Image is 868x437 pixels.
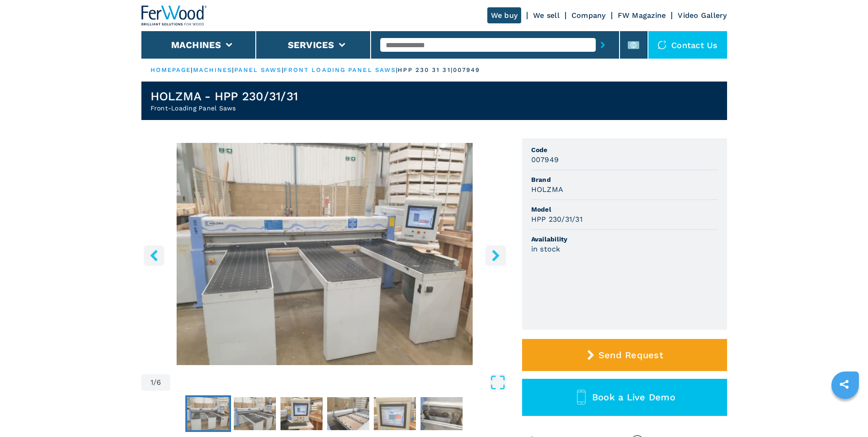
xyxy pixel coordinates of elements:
button: Go to Slide 6 [419,395,464,432]
a: machines [193,66,232,73]
a: panel saws [234,66,282,73]
button: Go to Slide 1 [185,395,231,432]
span: | [191,66,193,73]
img: Ferwood [141,5,207,26]
button: Machines [171,39,221,50]
h3: HOLZMA [531,184,564,195]
span: Brand [531,175,718,184]
span: Model [531,205,718,214]
h1: HOLZMA - HPP 230/31/31 [151,89,298,104]
img: 687ab35ece4e26638dcd1316592b232e [374,397,416,430]
h3: in stock [531,244,561,254]
button: Services [288,39,334,50]
img: d01f4c764186917a55f6cdca05f29de2 [234,397,276,430]
span: Code [531,145,718,154]
span: Book a Live Demo [592,392,675,403]
img: 387a713f792e1669f49cfe28d21fbade [280,397,323,430]
span: 1 [151,379,153,386]
a: sharethis [833,373,856,396]
p: 007949 [453,66,480,74]
h3: HPP 230/31/31 [531,214,582,224]
span: | [232,66,234,73]
nav: Thumbnail Navigation [141,395,508,432]
span: | [396,66,398,73]
button: Go to Slide 2 [232,395,278,432]
button: Go to Slide 3 [279,395,324,432]
a: We sell [533,11,560,20]
span: / [153,379,156,386]
img: 2f12c02ba8899cb7a206ccc8acd08840 [421,397,463,430]
a: We buy [487,7,522,23]
div: Go to Slide 1 [141,143,508,365]
button: Go to Slide 5 [372,395,418,432]
a: FW Magazine [618,11,666,20]
img: Contact us [658,40,667,49]
img: f5ffa1fa4a41c615a1bc469bb3656e4f [327,397,369,430]
div: Contact us [648,31,727,59]
img: Front-Loading Panel Saws HOLZMA HPP 230/31/31 [141,143,508,365]
span: Availability [531,235,718,244]
button: Send Request [522,339,727,371]
a: Company [571,11,606,20]
button: right-button [485,245,506,266]
button: Book a Live Demo [522,379,727,416]
a: Video Gallery [678,11,727,20]
button: Open Fullscreen [173,374,506,391]
a: front loading panel saws [284,66,396,73]
h3: 007949 [531,154,559,165]
button: left-button [144,245,164,266]
span: 6 [156,379,161,386]
button: submit-button [596,34,610,55]
iframe: Chat [829,396,861,430]
button: Go to Slide 4 [325,395,371,432]
h2: Front-Loading Panel Saws [151,104,298,113]
a: HOMEPAGE [151,66,191,73]
p: hpp 230 31 31 | [398,66,453,74]
span: Send Request [598,350,663,361]
span: | [282,66,284,73]
img: cf006833db2748c6814ac0c21cc85b01 [187,397,229,430]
